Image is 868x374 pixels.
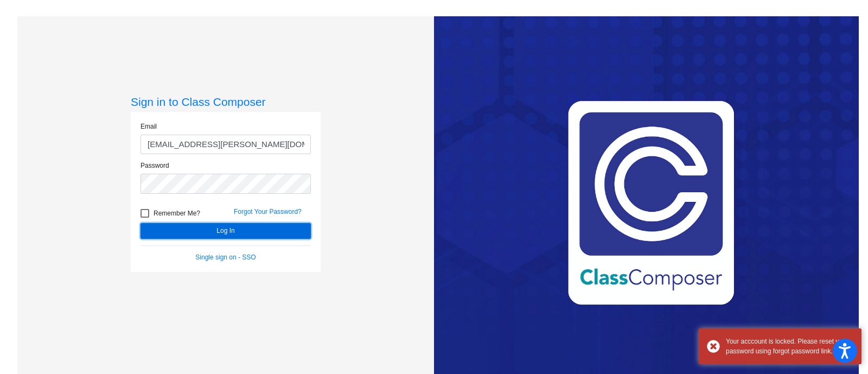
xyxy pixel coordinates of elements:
a: Forgot Your Password? [234,208,302,215]
span: Remember Me? [154,207,200,220]
h3: Sign in to Class Composer [131,95,321,109]
a: Single sign on - SSO [195,253,256,261]
div: Your acccount is locked. Please reset your password using forgot password link. [726,337,853,356]
label: Password [141,161,169,170]
button: Log In [141,223,311,239]
label: Email [141,122,157,131]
